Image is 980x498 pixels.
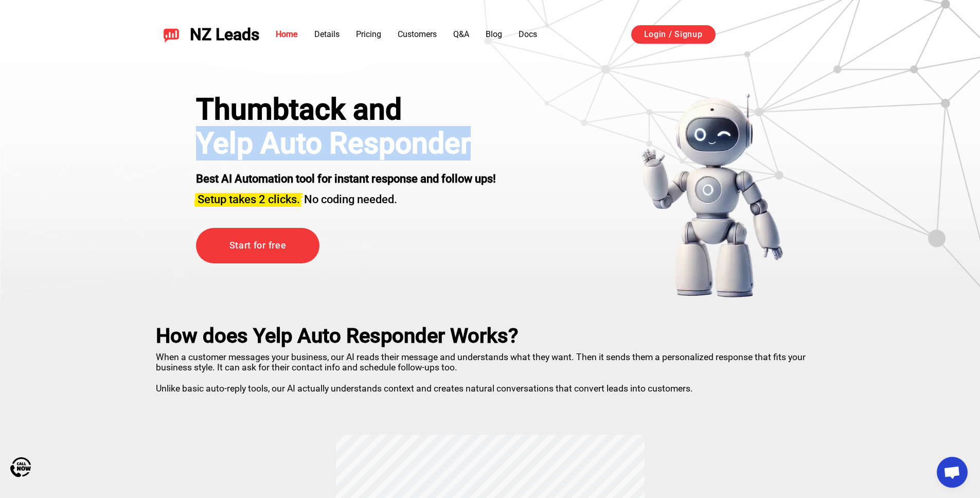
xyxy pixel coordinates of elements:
span: NZ Leads [190,25,259,44]
img: yelp bot [640,93,784,298]
a: Home [276,29,298,39]
a: Login / Signup [631,25,716,44]
div: Thumbtack and [196,93,496,127]
a: Docs [519,29,537,39]
a: Start for free [196,228,319,263]
a: Pricing [356,29,381,39]
iframe: Sign in with Google Button [726,24,831,46]
p: When a customer messages your business, our AI reads their message and understands what they want... [156,348,825,394]
a: Customers [398,29,437,39]
a: Details [314,29,340,39]
h1: Yelp Auto Responder [196,127,496,161]
h2: How does Yelp Auto Responder Works? [156,324,825,348]
img: NZ Leads logo [163,26,180,43]
a: Q&A [453,29,469,39]
strong: Best AI Automation tool for instant response and follow ups! [196,172,496,185]
div: Open chat [937,457,968,488]
h3: No coding needed. [196,187,496,207]
a: Blog [486,29,502,39]
img: Call Now [10,457,31,477]
span: Setup takes 2 clicks. [198,193,300,206]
